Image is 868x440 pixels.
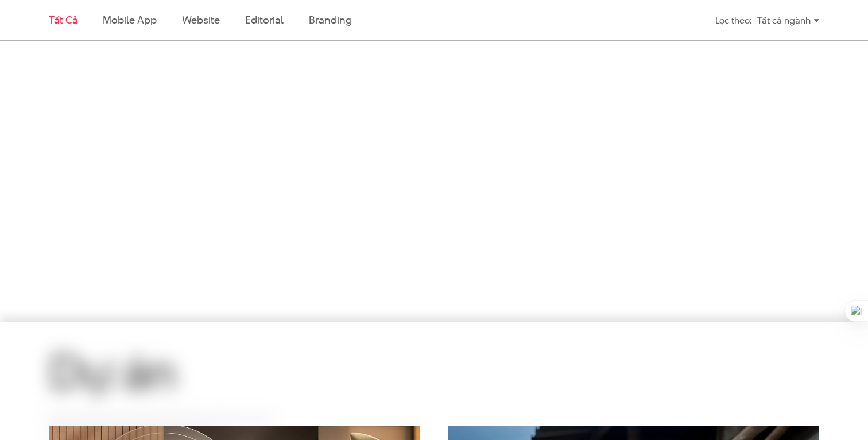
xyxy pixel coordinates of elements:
div: Tất cả ngành [757,10,819,30]
div: Lọc theo: [715,10,751,30]
a: Editorial [245,13,284,27]
a: Tất cả [49,13,77,27]
a: Mobile app [103,13,156,27]
a: Branding [309,13,351,27]
a: Website [182,13,220,27]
